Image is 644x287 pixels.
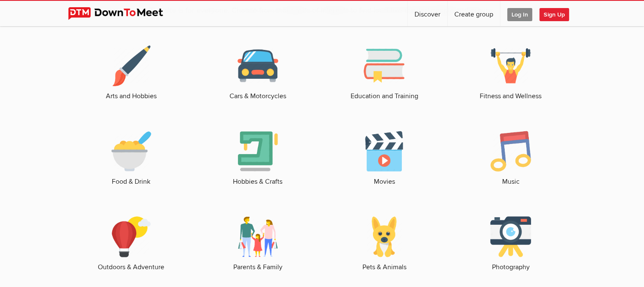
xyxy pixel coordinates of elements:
a: Fitness and Wellness [456,45,566,101]
a: Discover [408,1,447,26]
a: Arts and Hobbies [77,45,186,101]
img: Music [490,131,531,171]
img: Pets & Animals [364,216,404,257]
span: Sign Up [539,8,569,21]
img: Photography [490,216,531,257]
img: Education and Training [364,45,404,86]
img: Arts and Hobbies [111,45,152,86]
a: Log In [500,1,539,26]
img: Hobbies & Crafts [238,131,278,171]
a: Hobbies & Crafts [203,131,312,187]
img: DownToMeet [68,7,176,20]
a: Movies [329,131,439,187]
a: Music [456,131,566,187]
img: Fitness and Wellness [490,45,531,86]
img: Parents & Family [238,216,278,257]
img: Outdoors & Adventure [111,216,152,257]
img: Food & Drink [111,131,152,171]
a: Outdoors & Adventure [77,216,186,272]
a: Cars & Motorcycles [203,45,312,101]
span: Log In [507,8,532,21]
img: Cars & Motorcycles [238,45,278,86]
a: Photography [456,216,566,272]
img: Movies [364,131,404,171]
a: Education and Training [329,45,439,101]
a: Create group [448,1,500,26]
a: Sign Up [539,1,576,26]
a: Parents & Family [203,216,312,272]
a: Pets & Animals [329,216,439,272]
a: Food & Drink [77,131,186,187]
